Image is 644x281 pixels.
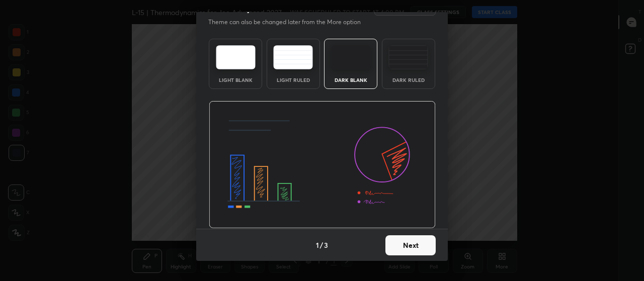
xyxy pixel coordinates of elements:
[388,77,429,82] div: Dark Ruled
[324,240,328,250] h4: 3
[273,45,313,69] img: lightRuledTheme.5fabf969.svg
[215,77,256,82] div: Light Blank
[316,240,319,250] h4: 1
[273,77,313,82] div: Light Ruled
[388,45,428,69] img: darkRuledTheme.de295e13.svg
[216,45,256,69] img: lightTheme.e5ed3b09.svg
[331,45,371,69] img: darkTheme.f0cc69e5.svg
[209,101,436,229] img: darkThemeBanner.d06ce4a2.svg
[208,18,371,27] p: Theme can also be changed later from the More option
[331,77,371,82] div: Dark Blank
[320,240,323,250] h4: /
[385,235,436,255] button: Next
